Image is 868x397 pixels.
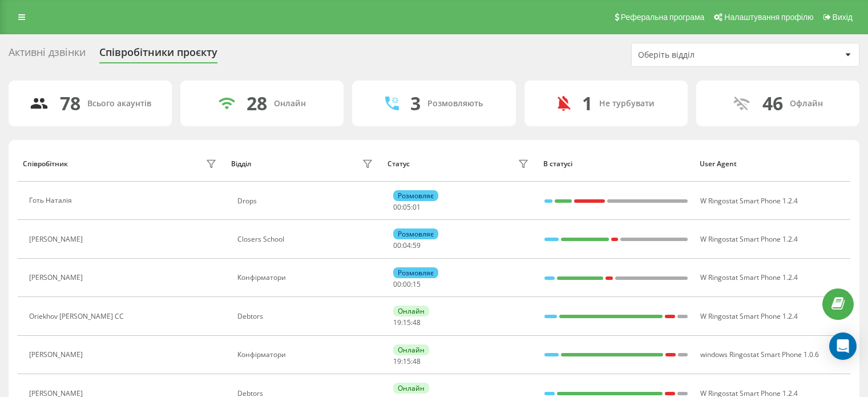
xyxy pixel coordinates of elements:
div: : : [393,203,421,211]
div: 78 [60,93,80,114]
span: 15 [403,318,411,327]
span: 19 [393,356,401,366]
div: Готь Наталія [29,197,75,204]
div: 28 [247,93,267,114]
span: 59 [413,240,421,250]
div: Конфірматори [237,351,376,359]
span: 48 [413,318,421,327]
span: Налаштування профілю [724,13,813,22]
div: Oriekhov [PERSON_NAME] CC [29,312,127,320]
div: 1 [582,93,592,114]
div: User Agent [700,160,845,168]
span: 15 [403,356,411,366]
span: 19 [393,318,401,327]
span: windows Ringostat Smart Phone 1.0.6 [700,350,819,359]
div: Drops [237,197,376,205]
div: : : [393,358,421,366]
span: W Ringostat Smart Phone 1.2.4 [700,196,798,206]
span: Реферальна програма [621,13,705,22]
div: Активні дзвінки [9,46,86,64]
div: Debtors [237,312,376,320]
span: 05 [403,202,411,212]
div: В статусі [543,160,689,168]
span: 00 [403,279,411,289]
span: 15 [413,279,421,289]
div: Офлайн [790,99,823,109]
div: Closers School [237,235,376,243]
div: Розмовляє [393,190,438,201]
div: [PERSON_NAME] [29,235,86,243]
div: Open Intercom Messenger [829,332,857,360]
div: 3 [410,93,421,114]
div: : : [393,242,421,250]
div: Співробітник [23,160,68,168]
span: 48 [413,356,421,366]
div: Співробітники проєкту [99,46,217,64]
span: 01 [413,202,421,212]
span: W Ringostat Smart Phone 1.2.4 [700,311,798,321]
span: 00 [393,240,401,250]
div: Розмовляє [393,228,438,239]
div: Оберіть відділ [638,50,774,60]
div: Відділ [231,160,251,168]
span: W Ringostat Smart Phone 1.2.4 [700,234,798,244]
div: Онлайн [393,383,429,394]
div: : : [393,319,421,327]
div: Конфірматори [237,274,376,282]
div: [PERSON_NAME] [29,351,86,359]
div: Статус [387,160,410,168]
span: 04 [403,240,411,250]
span: W Ringostat Smart Phone 1.2.4 [700,272,798,282]
div: Онлайн [393,306,429,316]
div: [PERSON_NAME] [29,274,86,282]
span: Вихід [833,13,853,22]
div: Не турбувати [599,99,655,109]
span: 00 [393,279,401,289]
div: Всього акаунтів [87,99,151,109]
div: : : [393,280,421,288]
div: Онлайн [393,344,429,355]
span: 00 [393,202,401,212]
div: Розмовляють [427,99,483,109]
div: Онлайн [274,99,306,109]
div: Розмовляє [393,267,438,278]
div: 46 [762,93,783,114]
